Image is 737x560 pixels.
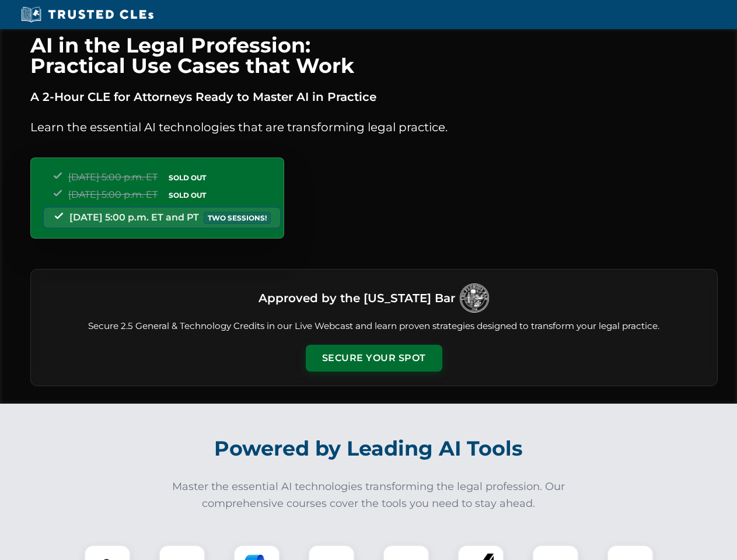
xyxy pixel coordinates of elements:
p: Master the essential AI technologies transforming the legal profession. Our comprehensive courses... [165,478,573,512]
img: Logo [460,283,489,313]
h3: Approved by the [US_STATE] Bar [259,288,455,309]
p: Secure 2.5 General & Technology Credits in our Live Webcast and learn proven strategies designed ... [45,320,703,333]
h2: Powered by Leading AI Tools [46,428,692,469]
span: [DATE] 5:00 p.m. ET [68,189,158,200]
p: Learn the essential AI technologies that are transforming legal practice. [30,118,718,136]
img: Trusted CLEs [18,6,157,23]
p: A 2-Hour CLE for Attorneys Ready to Master AI in Practice [30,87,718,106]
button: Secure Your Spot [306,345,442,372]
span: SOLD OUT [165,171,210,184]
span: [DATE] 5:00 p.m. ET [68,171,158,183]
span: SOLD OUT [165,189,210,201]
h1: AI in the Legal Profession: Practical Use Cases that Work [30,35,718,76]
